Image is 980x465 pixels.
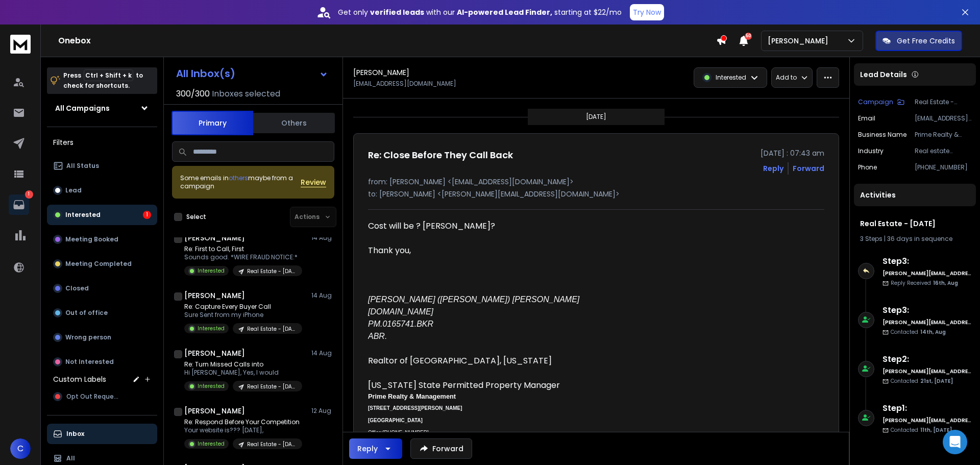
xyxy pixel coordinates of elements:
a: 1 [9,194,29,215]
p: Not Interested [65,358,114,366]
h1: Onebox [58,35,716,47]
span: 11th, [DATE] [920,426,952,434]
p: [DATE] [586,113,606,121]
h1: [PERSON_NAME] [184,348,245,358]
span: 14th, Aug [920,328,946,336]
b: [GEOGRAPHIC_DATA] [368,418,423,423]
span: 300 / 300 [176,88,210,100]
p: Interested [65,211,101,219]
p: Re: Respond Before Your Competition [184,418,302,426]
h6: [PERSON_NAME][EMAIL_ADDRESS][DOMAIN_NAME] [883,270,972,277]
p: Meeting Completed [65,260,132,268]
span: 36 days in sequence [887,234,952,243]
p: Real estate agency [915,147,972,155]
h1: All Inbox(s) [176,68,235,79]
button: Try Now [630,4,664,20]
p: 1 [25,190,33,199]
button: All Inbox(s) [168,63,336,84]
button: C [10,438,31,459]
h3: Custom Labels [53,374,106,384]
p: [DATE] : 07:43 am [761,148,824,158]
p: Get only with our starting at $22/mo [338,7,622,17]
button: Reply [349,438,402,459]
b: Prime Realty & Management [368,393,456,400]
h6: Step 3 : [883,304,972,316]
h1: Re: Close Before They Call Back [368,148,513,162]
button: Opt Out Request [47,386,157,407]
div: | [860,235,970,243]
p: [EMAIL_ADDRESS][DOMAIN_NAME] [915,114,972,123]
div: Reply [357,444,378,454]
p: Press to check for shortcuts. [63,70,143,91]
p: Phone [858,163,877,172]
p: Lead [65,186,82,194]
p: Re: First to Call, First [184,245,302,253]
img: logo [10,35,31,54]
p: Try Now [633,7,661,17]
span: 50 [745,33,752,40]
p: 14 Aug [311,234,334,242]
p: Reply Received [891,279,958,287]
p: from: [PERSON_NAME] <[EMAIL_ADDRESS][DOMAIN_NAME]> [368,177,824,187]
p: Interested [198,267,225,275]
p: Interested [198,382,225,390]
button: Get Free Credits [875,31,962,51]
p: Get Free Credits [897,36,955,46]
button: Interested1 [47,205,157,225]
p: Re: Turn Missed Calls into [184,360,302,369]
p: Industry [858,147,884,155]
span: Opt Out Request [66,393,120,401]
p: Real Estate - [DATE] [247,440,296,448]
p: Sounds good. *WIRE FRAUD NOTICE:* [184,253,302,261]
p: Email [858,114,875,123]
div: Thank you, [368,244,666,257]
span: Ctrl + Shift + k [84,69,133,81]
p: Meeting Booked [65,235,118,243]
button: All Campaigns [47,98,157,118]
label: Select [186,213,206,221]
p: Contacted [891,328,946,336]
p: Closed [65,284,89,292]
h6: [PERSON_NAME][EMAIL_ADDRESS][DOMAIN_NAME] [883,417,972,424]
button: Meeting Booked [47,229,157,250]
p: Out of office [65,309,108,317]
span: others [229,174,248,182]
em: [PERSON_NAME] ([PERSON_NAME]) [PERSON_NAME] [368,295,579,304]
button: Primary [171,111,253,135]
p: [PHONE_NUMBER] [915,163,972,172]
h1: Real Estate - [DATE] [860,218,970,229]
button: Others [253,112,335,134]
h6: Step 2 : [883,353,972,365]
h6: [PERSON_NAME][EMAIL_ADDRESS][DOMAIN_NAME] [883,368,972,375]
div: [US_STATE] State Permitted Property Manager [368,379,666,391]
p: Contacted [891,426,952,434]
p: Interested [716,74,746,82]
font: [PHONE_NUMBER] [383,430,429,435]
p: Real Estate - [DATE] [247,267,296,275]
p: Wrong person [65,333,111,341]
p: Contacted [891,377,953,385]
h1: All Campaigns [55,103,110,113]
div: Forward [793,163,824,174]
h6: Step 3 : [883,255,972,267]
p: 12 Aug [311,407,334,415]
p: Your website is??? [DATE], [184,426,302,434]
span: 16th, Aug [933,279,958,287]
button: Review [301,177,326,187]
span: 3 Steps [860,234,883,243]
p: to: [PERSON_NAME] <[PERSON_NAME][EMAIL_ADDRESS][DOMAIN_NAME]> [368,189,824,199]
p: Real Estate - [DATE] [247,325,296,333]
p: All [66,454,75,462]
p: Interested [198,325,225,332]
span: 21st, [DATE] [920,377,953,385]
button: Not Interested [47,352,157,372]
p: Lead Details [860,69,907,80]
p: 14 Aug [311,349,334,357]
p: Sure Sent from my iPhone [184,311,302,319]
p: Prime Realty & Management [915,131,972,139]
p: Campaign [858,98,893,106]
button: Closed [47,278,157,299]
div: 1 [143,211,151,219]
h6: Step 1 : [883,402,972,414]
